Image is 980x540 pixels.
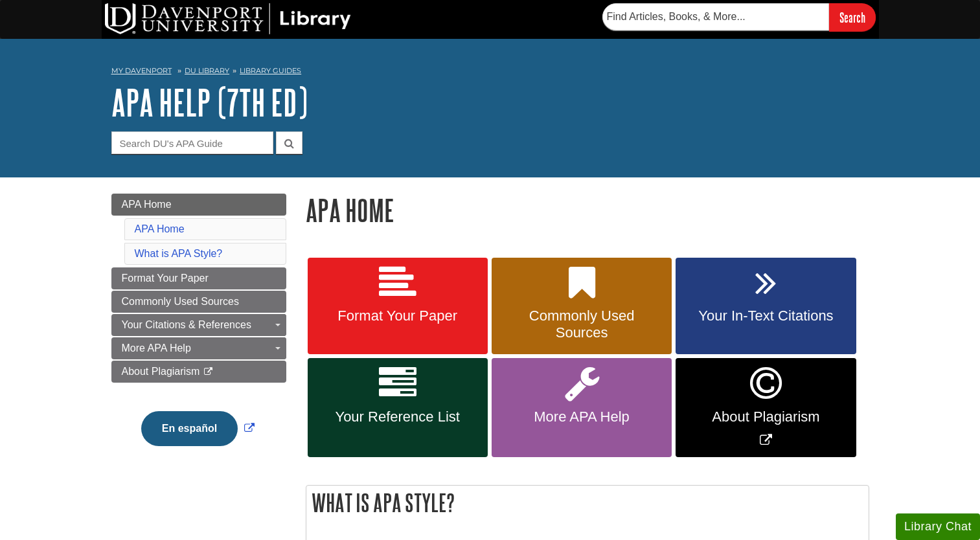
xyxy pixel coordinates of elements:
[501,308,662,341] span: Commonly Used Sources
[122,366,200,377] span: About Plagiarism
[602,3,829,30] input: Find Articles, Books, & More...
[111,267,286,289] a: Format Your Paper
[492,358,672,457] a: More APA Help
[122,319,251,330] span: Your Citations & References
[122,273,209,284] span: Format Your Paper
[492,258,672,355] a: Commonly Used Sources
[685,409,846,425] span: About Plagiarism
[135,223,185,234] a: APA Home
[240,66,301,75] a: Library Guides
[676,358,856,457] a: Link opens in new window
[111,194,286,468] div: Guide Page Menu
[122,296,239,307] span: Commonly Used Sources
[111,82,308,122] a: APA Help (7th Ed)
[111,337,286,359] a: More APA Help
[306,194,869,227] h1: APA Home
[111,131,273,154] input: Search DU's APA Guide
[829,3,876,31] input: Search
[317,308,478,324] span: Format Your Paper
[685,308,846,324] span: Your In-Text Citations
[111,65,172,76] a: My Davenport
[306,486,869,520] h2: What is APA Style?
[141,411,238,446] button: En español
[122,199,172,210] span: APA Home
[317,409,478,425] span: Your Reference List
[138,423,258,434] a: Link opens in new window
[111,314,286,336] a: Your Citations & References
[501,409,662,425] span: More APA Help
[111,62,869,83] nav: breadcrumb
[896,513,980,540] button: Library Chat
[111,291,286,313] a: Commonly Used Sources
[676,258,856,355] a: Your In-Text Citations
[105,3,351,34] img: DU Library
[602,3,876,31] form: Searches DU Library's articles, books, and more
[308,358,488,457] a: Your Reference List
[122,343,191,354] span: More APA Help
[185,66,229,75] a: DU Library
[203,368,214,376] i: This link opens in a new window
[308,258,488,355] a: Format Your Paper
[135,248,223,259] a: What is APA Style?
[111,194,286,216] a: APA Home
[111,361,286,383] a: About Plagiarism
